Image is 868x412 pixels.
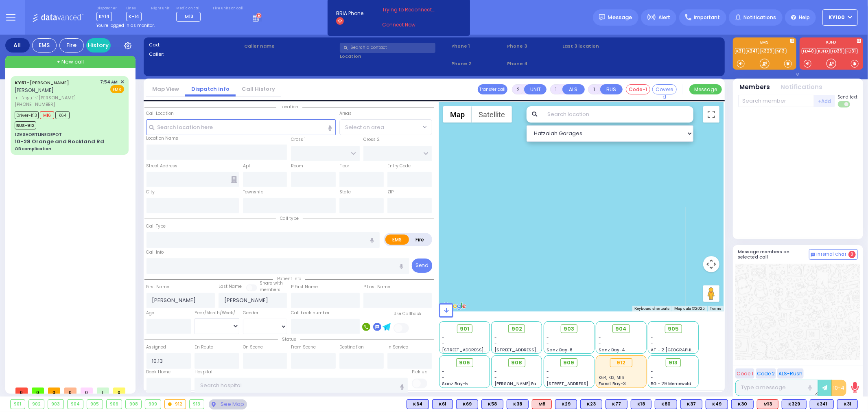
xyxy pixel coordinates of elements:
span: 908 [511,359,522,367]
button: Covered [652,84,677,94]
span: 901 [460,325,469,333]
label: Destination [339,344,364,351]
label: Dispatcher [96,6,117,11]
label: Location [340,53,448,60]
div: K80 [655,399,677,409]
div: 906 [107,400,122,409]
label: Last 3 location [563,43,641,50]
button: Map camera controls [703,256,719,272]
label: Back Home [146,369,171,375]
div: K38 [507,399,529,409]
label: KJFD [800,40,863,46]
label: Night unit [151,6,169,11]
span: Trying to Reconnect... [382,6,446,13]
div: BLS [655,399,677,409]
div: BLS [432,399,453,409]
span: - [442,341,445,347]
label: Gender [243,310,258,316]
button: Message [689,84,722,94]
span: - [494,341,497,347]
span: 0 [48,388,60,394]
a: Map View [146,85,185,93]
span: Notifications [743,14,776,21]
h5: Message members on selected call [738,249,809,260]
div: 905 [87,400,103,409]
span: 0 [113,388,125,394]
input: Search member [738,95,814,107]
a: Open this area in Google Maps (opens a new window) [441,301,468,311]
label: EMS [385,234,409,245]
input: Search location here [146,119,336,135]
span: - [442,335,445,341]
span: 909 [564,359,575,367]
span: 7:54 AM [101,79,118,85]
span: 905 [668,325,679,333]
span: Sanz Bay-5 [442,381,468,387]
label: P First Name [291,284,318,290]
span: K64, K13, M16 [599,375,624,381]
span: 903 [564,325,574,333]
span: Status [278,336,300,342]
div: BLS [631,399,652,409]
label: P Last Name [363,284,390,290]
a: K31 [735,48,745,54]
label: Fire [409,234,431,245]
label: Lines [126,6,142,11]
a: Connect Now [382,21,446,28]
span: members [260,287,280,293]
div: K18 [631,399,652,409]
span: 0 [32,388,44,394]
span: M16 [40,111,54,119]
div: K64 [407,399,429,409]
input: Search location [542,106,693,123]
div: 909 [145,400,161,409]
span: KY61 - [15,79,30,86]
span: - [651,335,654,341]
span: - [547,368,549,375]
span: - [547,341,549,347]
span: Message [608,13,632,22]
span: Other building occupants [231,176,237,183]
div: 904 [68,400,83,409]
input: Search hospital [195,378,408,393]
button: ALS [562,84,585,94]
img: message.svg [599,14,605,20]
button: BUS [600,84,623,94]
label: En Route [195,344,213,351]
div: BLS [680,399,702,409]
div: 129 SHORTLINE DEPOT [15,131,62,138]
label: Age [146,310,155,316]
label: Assigned [146,344,166,351]
div: BLS [810,399,834,409]
div: K37 [680,399,702,409]
div: 912 [610,358,632,367]
label: Cross 1 [291,136,306,143]
label: Call Location [146,110,174,117]
button: Show street map [443,106,472,123]
span: K-14 [126,12,142,21]
span: - [599,335,601,341]
div: K58 [481,399,503,409]
a: K329 [760,48,774,54]
button: Send [412,259,432,273]
span: [STREET_ADDRESS][PERSON_NAME] [442,347,519,353]
span: - [494,375,497,381]
a: K341 [746,48,759,54]
label: State [339,189,351,195]
span: KY14 [96,12,112,21]
span: BRIA Phone [336,10,363,17]
div: M8 [532,399,552,409]
label: On Scene [243,344,263,351]
span: 1 [97,388,109,394]
div: K29 [555,399,577,409]
div: BLS [456,399,478,409]
span: 0 [64,388,77,394]
div: M13 [757,399,778,409]
div: BLS [782,399,807,409]
div: Year/Month/Week/Day [195,310,239,316]
span: - [547,375,549,381]
div: EMS [32,38,57,53]
a: FD40 [802,48,816,54]
button: Toggle fullscreen view [703,106,719,123]
label: Turn off text [838,100,851,108]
